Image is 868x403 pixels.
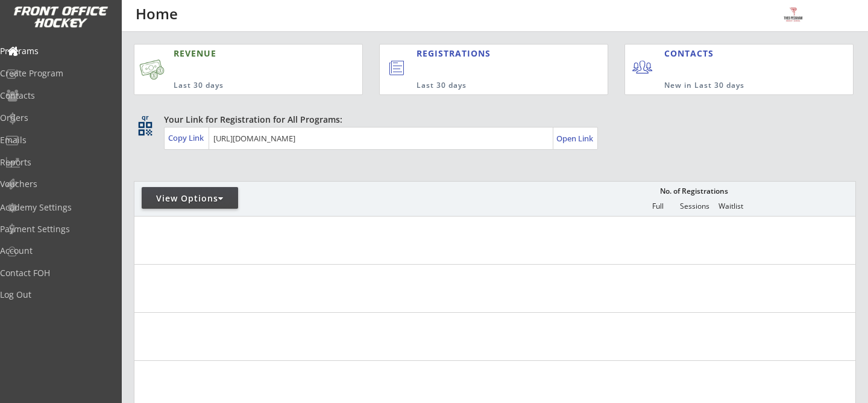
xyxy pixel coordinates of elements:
[640,202,676,211] div: Full
[164,114,819,126] div: Your Link for Registration for All Programs:
[142,192,238,205] div: View Options
[174,48,307,60] div: REVENUE
[136,120,154,138] button: qr_code
[556,130,594,147] a: Open Link
[137,114,152,122] div: qr
[676,202,712,211] div: Sessions
[417,81,558,91] div: Last 30 days
[664,81,797,91] div: New in Last 30 days
[417,48,554,60] div: REGISTRATIONS
[664,48,719,60] div: CONTACTS
[168,132,206,143] div: Copy Link
[712,202,749,211] div: Waitlist
[656,187,731,195] div: No. of Registrations
[556,134,594,144] div: Open Link
[174,81,307,91] div: Last 30 days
